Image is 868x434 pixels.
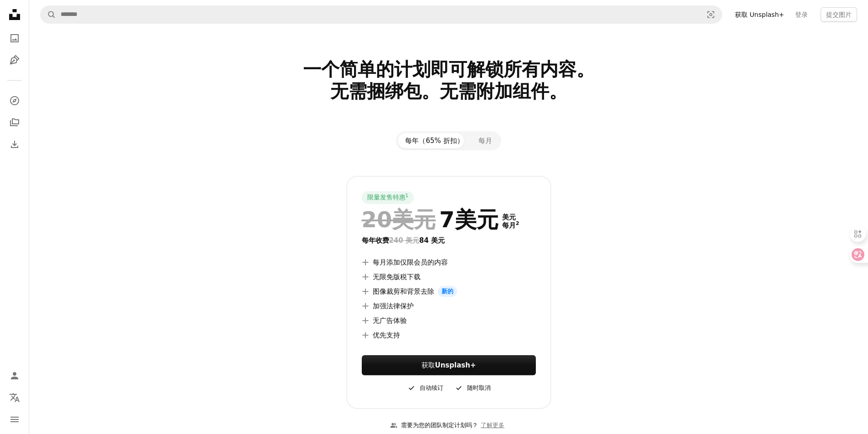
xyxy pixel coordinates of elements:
font: 登录 [795,11,808,18]
font: 加强法律保护 [373,302,414,310]
font: 无广告体验 [373,317,407,325]
a: 1 [404,193,411,202]
font: Unsplash+ [435,361,476,369]
font: 提交图片 [826,11,852,18]
font: 84 美元 [419,236,445,245]
font: 获取 Unsplash+ [735,11,784,18]
font: 每月 [478,137,492,145]
a: 了解更多 [478,418,507,433]
font: 新的 [442,288,453,295]
font: 一个简单的计划即可解锁所有内容。 [303,59,595,80]
font: 需要为您的团队制定计划吗？ [401,422,478,429]
a: 首页 — Unsplash [5,5,24,26]
font: 随时取消 [467,384,491,391]
a: 收藏 [5,113,24,132]
font: 优先支持 [373,331,400,339]
font: 限量发售特惠 [367,194,406,201]
a: 下载历史记录 [5,135,24,153]
font: 自动续订 [420,384,443,391]
a: 照片 [5,29,24,47]
button: 语言 [5,388,24,407]
a: 插图 [5,51,24,69]
button: 视觉搜索 [700,6,722,23]
font: 美元 [502,213,516,221]
a: 2 [514,221,521,230]
font: 图像裁剪和背景去除 [373,287,434,296]
font: 了解更多 [481,422,504,429]
button: 获取Unsplash+ [362,355,536,375]
font: 2 [516,220,519,226]
font: 无限免版税下载 [373,273,421,281]
button: 提交图片 [821,7,857,22]
button: 菜单 [5,410,24,429]
font: 每年收费 [362,236,389,245]
button: 搜索 Unsplash [41,6,56,23]
font: 7美元 [439,207,498,232]
a: 登录 / 注册 [5,367,24,385]
font: 240 美元 [389,236,420,245]
font: 每年（65% 折扣） [405,137,463,145]
a: 探索 [5,92,24,110]
form: 在全站范围内查找视觉效果 [40,5,722,24]
font: 每月添加仅限会员的内容 [373,258,448,266]
font: 无需捆绑包。无需附加组件。 [330,81,567,102]
a: 获取 Unsplash+ [729,7,790,22]
font: 1 [406,193,409,198]
font: 20美元 [362,207,436,232]
font: 每月 [502,221,516,230]
font: 获取 [421,361,435,369]
a: 登录 [790,7,813,22]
